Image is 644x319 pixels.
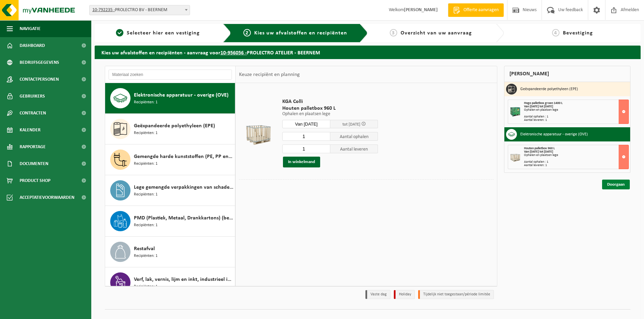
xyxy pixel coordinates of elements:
[236,66,303,83] div: Keuze recipiënt en planning
[524,101,563,105] span: Hoge palletbox groen 1400 L
[134,222,158,229] span: Recipiënten: 1
[524,115,628,118] div: Aantal ophalen : 1
[220,50,247,56] tcxspan: Call 10-956056 - via 3CX
[134,245,155,253] span: Restafval
[20,172,50,189] span: Product Shop
[524,105,553,108] strong: Van [DATE] tot [DATE]
[90,5,190,15] span: 10-792235 - PROLECTRO BV - BEERNEM
[134,122,215,130] span: Geëxpandeerde polyethyleen (EPE)
[401,30,472,36] span: Overzicht van uw aanvraag
[20,71,59,88] span: Contactpersonen
[520,129,588,140] h3: Elektronische apparatuur - overige (OVE)
[20,155,48,172] span: Documenten
[105,114,235,144] button: Geëxpandeerde polyethyleen (EPE) Recipiënten: 1
[448,3,504,17] a: Offerte aanvragen
[282,120,330,128] input: Selecteer datum
[254,30,347,36] span: Kies uw afvalstoffen en recipiënten
[418,290,494,299] li: Tijdelijk niet toegestaan/période limitée
[20,37,45,54] span: Dashboard
[602,180,630,189] a: Doorgaan
[134,253,158,259] span: Recipiënten: 1
[282,98,378,105] span: KGA Colli
[524,150,553,154] strong: Van [DATE] tot [DATE]
[524,154,628,157] div: Ophalen en plaatsen lege
[105,83,235,114] button: Elektronische apparatuur - overige (OVE) Recipiënten: 1
[552,29,559,36] span: 4
[282,105,378,112] span: Houten palletbox 960 L
[342,122,360,127] span: tot [DATE]
[524,147,555,150] span: Houten palletbox 960 L
[105,237,235,267] button: Restafval Recipiënten: 1
[98,29,218,37] a: 1Selecteer hier een vestiging
[116,29,123,36] span: 1
[134,161,158,167] span: Recipiënten: 1
[105,175,235,206] button: Lege gemengde verpakkingen van schadelijke stoffen Recipiënten: 1
[134,99,158,106] span: Recipiënten: 1
[243,29,251,36] span: 2
[524,160,628,164] div: Aantal ophalen : 1
[134,91,229,99] span: Elektronische apparatuur - overige (OVE)
[20,88,45,105] span: Gebruikers
[20,122,41,138] span: Kalender
[282,112,378,116] p: Ophalen en plaatsen lege
[105,144,235,175] button: Gemengde harde kunststoffen (PE, PP en PVC), recycleerbaar (industrieel) Recipiënten: 1
[394,290,415,299] li: Holiday
[462,7,500,14] span: Offerte aanvragen
[134,183,233,191] span: Lege gemengde verpakkingen van schadelijke stoffen
[563,30,593,36] span: Bevestiging
[524,108,628,112] div: Ophalen en plaatsen lege
[20,105,46,122] span: Contracten
[20,54,59,71] span: Bedrijfsgegevens
[134,214,233,222] span: PMD (Plastiek, Metaal, Drankkartons) (bedrijven)
[134,275,233,284] span: Verf, lak, vernis, lijm en inkt, industrieel in kleinverpakking
[365,290,390,299] li: Vaste dag
[95,46,641,59] h2: Kies uw afvalstoffen en recipiënten - aanvraag voor PROLECTRO ATELIER - BEERNEM
[134,153,233,161] span: Gemengde harde kunststoffen (PE, PP en PVC), recycleerbaar (industrieel)
[20,189,74,206] span: Acceptatievoorwaarden
[105,267,235,298] button: Verf, lak, vernis, lijm en inkt, industrieel in kleinverpakking Recipiënten: 1
[127,30,200,36] span: Selecteer hier een vestiging
[524,118,628,122] div: Aantal leveren: 1
[105,206,235,237] button: PMD (Plastiek, Metaal, Drankkartons) (bedrijven) Recipiënten: 1
[134,284,158,290] span: Recipiënten: 1
[283,157,320,167] button: In winkelmand
[20,138,46,155] span: Rapportage
[92,7,115,12] tcxspan: Call 10-792235 - via 3CX
[520,84,578,95] h3: Geëxpandeerde polyethyleen (EPE)
[109,70,232,80] input: Materiaal zoeken
[134,191,158,198] span: Recipiënten: 1
[330,132,378,141] span: Aantal ophalen
[89,5,190,15] span: 10-792235 - PROLECTRO BV - BEERNEM
[134,130,158,136] span: Recipiënten: 1
[390,29,397,36] span: 3
[330,144,378,153] span: Aantal leveren
[404,7,438,12] strong: [PERSON_NAME]
[524,164,628,167] div: Aantal leveren: 1
[20,20,41,37] span: Navigatie
[504,66,630,82] div: [PERSON_NAME]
